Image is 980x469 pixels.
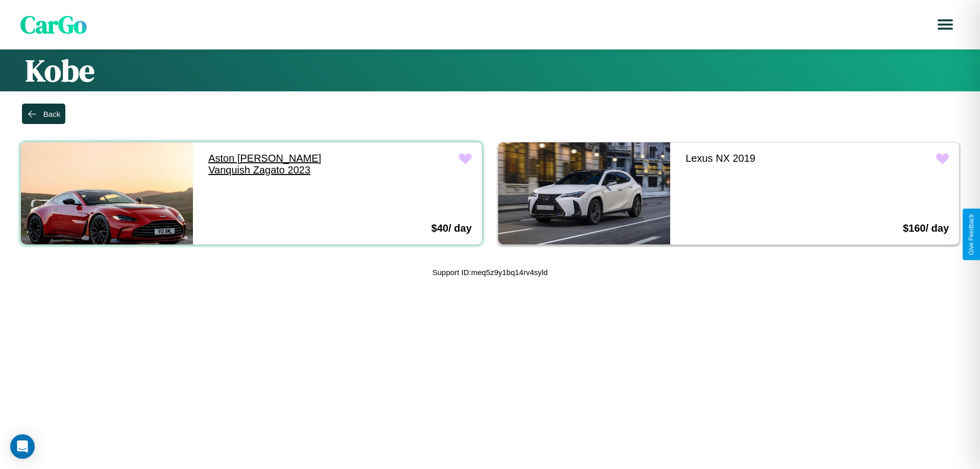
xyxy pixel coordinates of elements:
div: Back [43,110,60,118]
h3: $ 40 / day [431,223,472,234]
h3: $ 160 / day [903,223,949,234]
p: Support ID: meq5z9y1bq14rv4syld [432,265,548,279]
div: Open Intercom Messenger [10,434,35,459]
a: Lexus NX 2019 [675,142,847,175]
button: Back [22,104,65,124]
button: Open menu [931,10,960,39]
span: CarGo [20,8,87,41]
div: Give Feedback [968,214,975,255]
a: Aston [PERSON_NAME] Vanquish Zagato 2023 [198,142,370,186]
h1: Kobe [26,50,954,91]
